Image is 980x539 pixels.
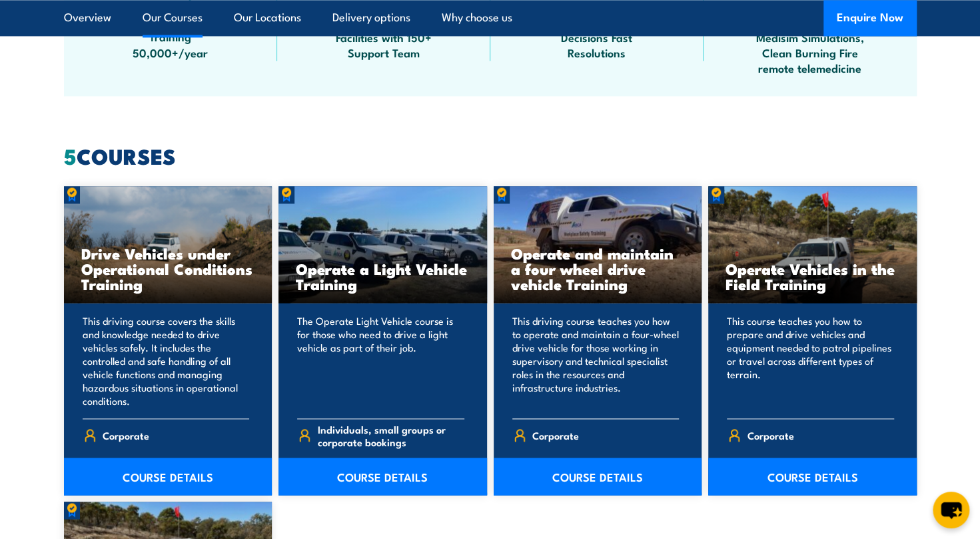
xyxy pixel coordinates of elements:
a: COURSE DETAILS [278,458,487,495]
p: This driving course covers the skills and knowledge needed to drive vehicles safely. It includes ... [83,314,250,408]
span: Individuals, small groups or corporate bookings [318,423,464,448]
span: Fast Response Fast Decisions Fast Resolutions [537,13,657,60]
a: COURSE DETAILS [494,458,702,495]
span: Technology, VR, Medisim Simulations, Clean Burning Fire remote telemedicine [750,13,870,76]
h3: Operate Vehicles in the Field Training [726,261,899,292]
p: The Operate Light Vehicle course is for those who need to drive a light vehicle as part of their ... [297,314,464,408]
p: This course teaches you how to prepare and drive vehicles and equipment needed to patrol pipeline... [727,314,894,408]
span: Australia Wide Training 50,000+/year [111,13,231,60]
span: Corporate [747,425,794,446]
h2: COURSES [64,146,917,165]
a: COURSE DETAILS [708,458,917,495]
h3: Operate a Light Vehicle Training [296,261,470,292]
button: chat-button [933,492,969,528]
span: Corporate [532,425,579,446]
a: COURSE DETAILS [64,458,272,495]
h3: Drive Vehicles under Operational Conditions Training [81,245,255,292]
span: Specialist Training Facilities with 150+ Support Team [324,13,444,60]
strong: 5 [64,139,77,172]
h3: Operate and maintain a four wheel drive vehicle Training [511,245,685,292]
span: Corporate [103,425,149,446]
p: This driving course teaches you how to operate and maintain a four-wheel drive vehicle for those ... [512,314,680,408]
